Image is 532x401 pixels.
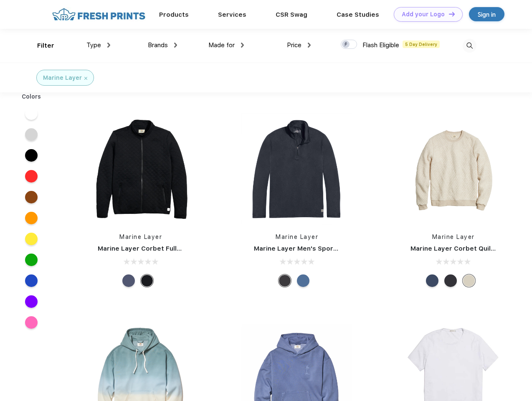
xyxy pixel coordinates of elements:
[241,43,244,48] img: dropdown.png
[449,12,455,16] img: DT
[43,74,82,82] div: Marine Layer
[398,113,509,224] img: func=resize&h=266
[119,233,162,240] a: Marine Layer
[84,77,87,80] img: filter_cancel.svg
[159,11,189,18] a: Products
[37,41,54,51] div: Filter
[287,41,301,49] span: Price
[403,41,440,48] span: 5 Day Delivery
[463,274,475,287] div: Oat Heather
[15,92,48,101] div: Colors
[107,43,110,48] img: dropdown.png
[122,274,135,287] div: Navy
[444,274,457,287] div: Charcoal
[50,7,148,22] img: fo%20logo%202.webp
[98,245,213,252] a: Marine Layer Corbet Full-Zip Jacket
[308,43,311,48] img: dropdown.png
[463,39,476,53] img: desktop_search.svg
[362,41,399,49] span: Flash Eligible
[85,113,196,224] img: func=resize&h=266
[279,274,291,287] div: Charcoal
[218,11,246,18] a: Services
[174,43,177,48] img: dropdown.png
[148,41,168,49] span: Brands
[469,7,504,21] a: Sign in
[254,245,375,252] a: Marine Layer Men's Sport Quarter Zip
[276,11,307,18] a: CSR Swag
[402,11,445,18] div: Add your Logo
[297,274,309,287] div: Deep Denim
[86,41,101,49] span: Type
[276,233,318,240] a: Marine Layer
[478,10,496,19] div: Sign in
[241,113,352,224] img: func=resize&h=266
[426,274,438,287] div: Navy Heather
[432,233,475,240] a: Marine Layer
[208,41,235,49] span: Made for
[141,274,153,287] div: Black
